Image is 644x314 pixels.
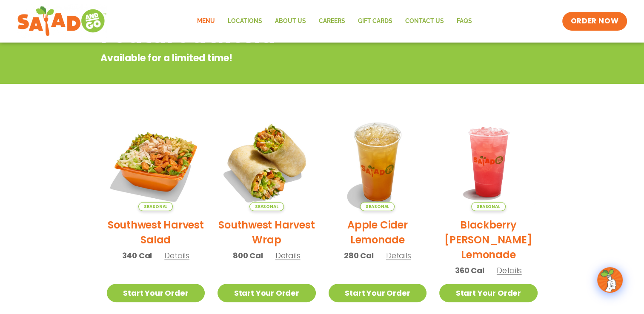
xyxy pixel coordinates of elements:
[100,51,475,65] p: Available for a limited time!
[218,217,316,247] h2: Southwest Harvest Wrap
[17,4,107,38] img: new-SAG-logo-768×292
[233,250,263,261] span: 800 Cal
[107,217,205,247] h2: Southwest Harvest Salad
[571,16,618,26] span: ORDER NOW
[471,202,506,211] span: Seasonal
[450,11,478,31] a: FAQs
[360,202,395,211] span: Seasonal
[221,11,269,31] a: Locations
[329,217,427,247] h2: Apple Cider Lemonade
[107,113,205,211] img: Product photo for Southwest Harvest Salad
[598,268,622,292] img: wpChatIcon
[164,250,189,261] span: Details
[275,250,301,261] span: Details
[249,202,284,211] span: Seasonal
[386,250,411,261] span: Details
[122,250,152,261] span: 340 Cal
[344,250,374,261] span: 280 Cal
[218,113,316,211] img: Product photo for Southwest Harvest Wrap
[562,12,627,31] a: ORDER NOW
[439,113,538,211] img: Product photo for Blackberry Bramble Lemonade
[329,284,427,302] a: Start Your Order
[191,11,221,31] a: Menu
[352,11,399,31] a: GIFT CARDS
[439,284,538,302] a: Start Your Order
[107,284,205,302] a: Start Your Order
[269,11,312,31] a: About Us
[329,113,427,211] img: Product photo for Apple Cider Lemonade
[312,11,352,31] a: Careers
[399,11,450,31] a: Contact Us
[497,265,522,276] span: Details
[455,265,484,276] span: 360 Cal
[138,202,173,211] span: Seasonal
[218,284,316,302] a: Start Your Order
[439,217,538,262] h2: Blackberry [PERSON_NAME] Lemonade
[191,11,478,31] nav: Menu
